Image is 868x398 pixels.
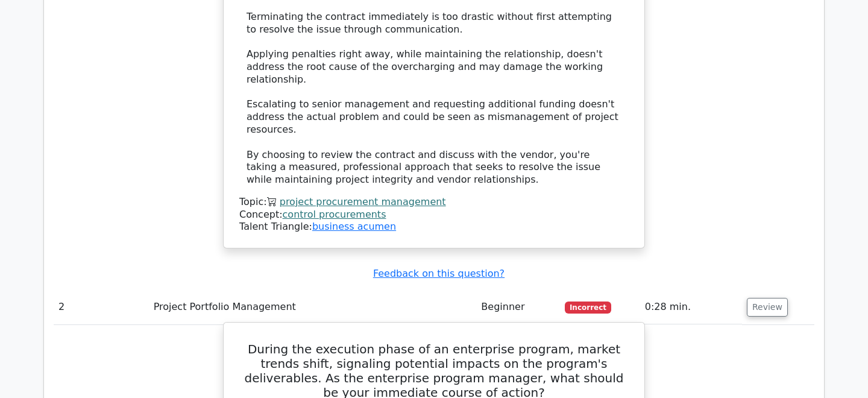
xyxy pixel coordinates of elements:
span: Incorrect [565,302,611,314]
td: Project Portfolio Management [149,290,477,324]
td: 0:28 min. [640,290,742,324]
button: Review [747,298,788,317]
div: Topic: [239,196,629,209]
td: Beginner [476,290,560,324]
a: Feedback on this question? [373,268,505,279]
div: Talent Triangle: [239,196,629,233]
div: Concept: [239,209,629,221]
a: project procurement management [280,196,446,207]
a: control procurements [283,209,386,220]
td: 2 [54,290,149,324]
a: business acumen [312,221,396,232]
